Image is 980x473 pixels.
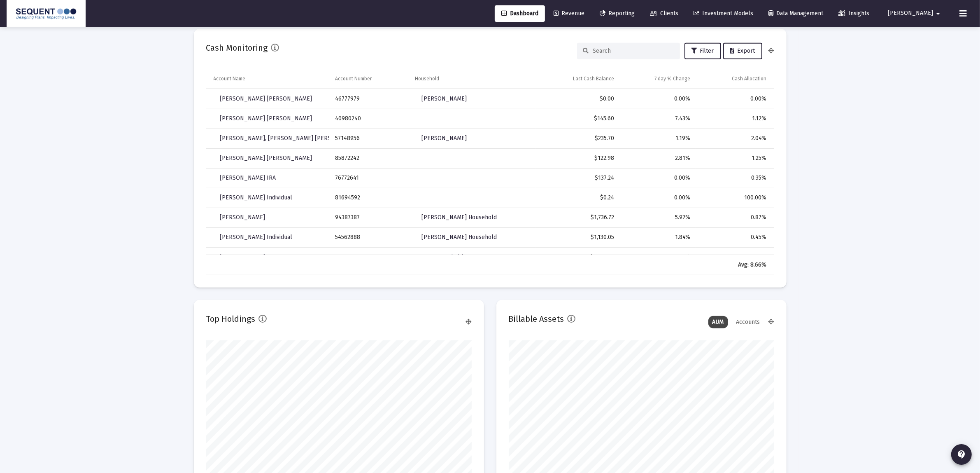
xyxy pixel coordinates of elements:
span: [PERSON_NAME] [PERSON_NAME] [220,115,312,122]
span: [PERSON_NAME] [220,214,265,221]
td: $145.60 [536,109,620,129]
button: Filter [684,43,721,59]
td: 0.35% [696,168,774,188]
mat-icon: contact_support [957,450,966,459]
span: Filter [691,47,714,54]
span: [PERSON_NAME] IRA [220,174,276,181]
td: Column Cash Allocation [696,69,774,89]
div: 0.00% [626,194,691,202]
a: Tuor Household [415,249,470,265]
td: 94387387 [329,208,409,227]
span: Revenue [554,10,584,17]
div: Accounts [732,316,764,328]
a: Dashboard [495,5,545,22]
span: [PERSON_NAME] [888,10,933,17]
td: 0.00% [696,89,774,109]
a: [PERSON_NAME] [415,91,473,107]
a: Insights [832,5,876,22]
span: [PERSON_NAME] [421,95,467,102]
span: Export [730,47,755,54]
div: Avg: 8.66% [702,261,766,269]
span: Clients [650,10,678,17]
td: 1.25% [696,148,774,168]
span: Data Management [768,10,823,17]
h2: Cash Monitoring [206,41,268,54]
td: 54562888 [329,227,409,247]
div: 5.92% [626,213,691,222]
div: 1.84% [626,233,691,241]
a: Investment Models [687,5,760,22]
td: $122.98 [536,148,620,168]
div: 0.00% [626,174,691,182]
span: [PERSON_NAME] [421,135,467,142]
td: $1,130.05 [536,227,620,247]
a: [PERSON_NAME] Household [415,229,503,246]
td: 46777979 [329,89,409,109]
td: 38226707 [329,247,409,267]
a: [PERSON_NAME] [PERSON_NAME] [214,91,319,107]
div: AUM [708,316,728,328]
span: [PERSON_NAME], [PERSON_NAME] [PERSON_NAME] [220,135,361,142]
span: Insights [838,10,869,17]
div: 1.19% [626,134,691,143]
span: [PERSON_NAME] [220,253,265,260]
td: 0.45% [696,227,774,247]
input: Search [593,47,674,54]
div: 1.61% [626,253,691,261]
button: Export [723,43,762,59]
div: 2.81% [626,154,691,162]
div: 7 day % Change [654,75,690,82]
span: Reporting [600,10,635,17]
a: Revenue [547,5,591,22]
div: 7.43% [626,115,691,123]
td: 0.87% [696,208,774,227]
a: Data Management [762,5,830,22]
span: [PERSON_NAME] [PERSON_NAME] [220,95,312,102]
td: $235.70 [536,129,620,148]
a: [PERSON_NAME] Individual [214,190,299,206]
td: $137.24 [536,168,620,188]
span: [PERSON_NAME] Household [421,234,497,241]
h2: Billable Assets [509,312,564,325]
td: 1.12% [696,109,774,129]
button: [PERSON_NAME] [878,5,953,21]
td: Column Household [409,69,536,89]
td: 2.31% [696,247,774,267]
td: 81694592 [329,188,409,208]
a: Reporting [593,5,641,22]
td: 85872242 [329,148,409,168]
span: Dashboard [501,10,538,17]
div: Cash Allocation [732,75,767,82]
img: Dashboard [13,5,79,22]
a: Clients [643,5,685,22]
td: $1,736.72 [536,208,620,227]
td: Column Last Cash Balance [536,69,620,89]
mat-icon: arrow_drop_down [933,5,943,22]
div: Last Cash Balance [573,75,615,82]
span: [PERSON_NAME] Household [421,214,497,221]
td: $0.24 [536,188,620,208]
a: [PERSON_NAME] [PERSON_NAME] [214,150,319,166]
span: [PERSON_NAME] [PERSON_NAME] [220,155,312,162]
a: [PERSON_NAME] Individual [214,229,299,246]
a: [PERSON_NAME], [PERSON_NAME] [PERSON_NAME] [214,130,367,147]
div: Account Number [335,75,372,82]
a: [PERSON_NAME] [214,249,272,265]
span: Investment Models [694,10,753,17]
a: [PERSON_NAME] IRA [214,170,283,186]
a: [PERSON_NAME] [PERSON_NAME] [214,110,319,127]
div: Data grid [206,69,774,275]
td: 76772641 [329,168,409,188]
td: 40980240 [329,109,409,129]
h2: Top Holdings [206,312,256,325]
td: Column Account Name [206,69,330,89]
span: [PERSON_NAME] Individual [220,234,293,241]
a: [PERSON_NAME] Household [415,209,503,226]
td: 100.00% [696,188,774,208]
span: [PERSON_NAME] Individual [220,194,293,201]
a: [PERSON_NAME] [214,209,272,226]
div: Account Name [214,75,246,82]
td: Column Account Number [329,69,409,89]
td: $2,308.23 [536,247,620,267]
div: Household [415,75,439,82]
